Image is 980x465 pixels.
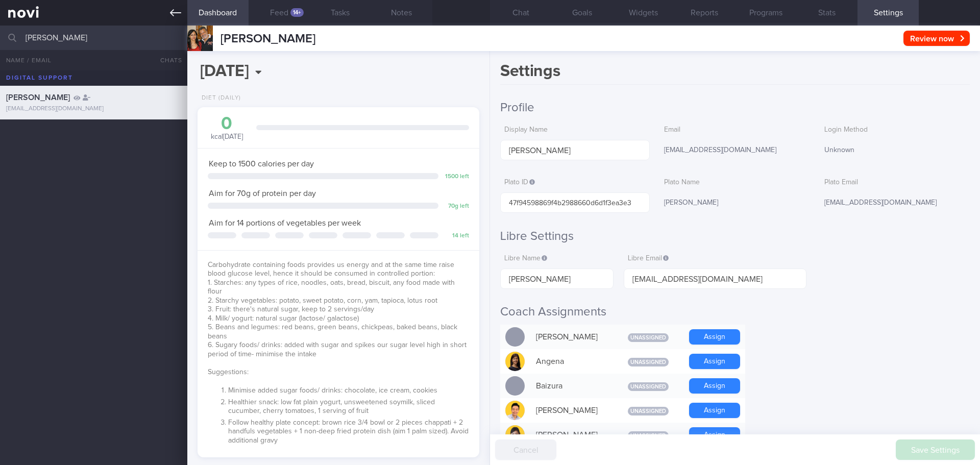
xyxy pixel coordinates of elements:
span: Unassigned [628,333,669,342]
div: [EMAIL_ADDRESS][DOMAIN_NAME] [6,105,181,113]
span: Unassigned [628,407,669,415]
h2: Libre Settings [500,229,970,244]
h1: Settings [500,61,970,85]
button: Assign [689,427,740,443]
span: Libre Email [628,255,669,262]
span: 5. Beans and legumes: red beans, green beans, chickpeas, baked beans, black beans [208,324,457,340]
div: [PERSON_NAME] [660,192,810,214]
span: Unassigned [628,382,669,391]
span: [PERSON_NAME] [220,33,315,45]
div: kcal [DATE] [208,115,246,142]
span: Libre Name [504,255,547,262]
span: [PERSON_NAME] [6,93,70,102]
span: Unassigned [628,358,669,366]
button: Assign [689,354,740,369]
div: Unknown [820,140,970,161]
div: Baizura [531,376,612,396]
button: Review now [903,31,970,46]
span: 2. Starchy vegetables: potato, sweet potato, corn, yam, tapioca, lotus root [208,297,437,304]
li: Follow healthy plate concept: brown rice 3/4 bowl or 2 pieces chappati + 2 handfuls vegetables + ... [228,416,469,446]
div: [PERSON_NAME] [531,400,612,421]
li: Healthier snack: low fat plain yogurt, unsweetened soymilk, sliced cucumber, cherry tomatoes, 1 s... [228,396,469,416]
h2: Coach Assignments [500,304,970,320]
div: [PERSON_NAME] [531,327,612,347]
span: Plato ID [504,179,535,186]
span: Aim for 14 portions of vegetables per week [209,219,361,227]
span: 1. Starches: any types of rice, noodles, oats, bread, biscuit, any food made with flour [208,279,455,296]
div: 0 [208,115,246,133]
li: Minimise added sugar foods/ drinks: chocolate, ice cream, cookies [228,384,469,396]
label: Plato Name [664,178,805,187]
span: 4. Milk/ yogurt: natural sugar (lactose/ galactose) [208,315,359,322]
div: [PERSON_NAME] [531,425,612,445]
div: [EMAIL_ADDRESS][DOMAIN_NAME] [660,140,810,161]
label: Plato Email [824,178,966,187]
button: Assign [689,329,740,345]
div: 14+ [290,8,304,17]
span: Unassigned [628,431,669,440]
div: 1500 left [444,173,469,181]
span: 3. Fruit: there's natural sugar, keep to 2 servings/day [208,306,374,313]
button: Assign [689,378,740,394]
div: Angena [531,351,612,372]
button: Assign [689,403,740,418]
span: 6. Sugary foods/ drinks: added with sugar and spikes our sugar level high in short period of time... [208,341,467,358]
div: 70 g left [444,203,469,210]
label: Login Method [824,126,966,135]
button: Chats [146,50,187,70]
div: [EMAIL_ADDRESS][DOMAIN_NAME] [820,192,970,214]
h2: Profile [500,100,970,115]
span: Aim for 70g of protein per day [209,189,316,198]
label: Display Name [504,126,646,135]
span: Carbohydrate containing foods provides us energy and at the same time raise blood glucose level, ... [208,261,454,278]
span: Keep to 1500 calories per day [209,160,314,168]
span: Suggestions: [208,369,249,376]
div: Diet (Daily) [198,94,241,102]
div: 14 left [444,232,469,240]
label: Email [664,126,805,135]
